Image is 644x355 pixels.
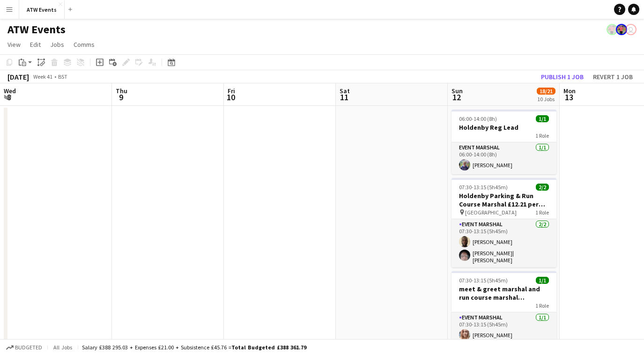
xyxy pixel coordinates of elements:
span: Jobs [50,40,64,49]
span: 1 Role [535,209,549,216]
span: 07:30-13:15 (5h45m) [459,184,508,191]
app-card-role: Event Marshal1/107:30-13:15 (5h45m)[PERSON_NAME] [452,312,556,344]
a: Comms [70,38,98,51]
span: Total Budgeted £388 361.79 [231,344,306,351]
span: 06:00-14:00 (8h) [459,115,497,122]
app-card-role: Event Marshal1/106:00-14:00 (8h)[PERSON_NAME] [452,142,556,174]
span: Mon [563,87,576,95]
span: 13 [562,92,576,103]
h3: meet & greet marshal and run course marshal [PERSON_NAME] [452,285,556,302]
span: Edit [30,40,41,49]
button: Publish 1 job [537,71,587,83]
span: 1 Role [535,132,549,139]
a: View [4,38,24,51]
span: View [7,40,21,49]
span: 10 [226,92,235,103]
div: BST [58,73,67,80]
span: Comms [74,40,95,49]
app-user-avatar: ATW Racemakers [607,24,618,35]
h3: Holdenby Reg Lead [452,123,556,132]
span: Wed [4,87,16,95]
button: ATW Events [19,0,65,19]
app-job-card: 06:00-14:00 (8h)1/1Holdenby Reg Lead1 RoleEvent Marshal1/106:00-14:00 (8h)[PERSON_NAME] [452,110,556,174]
h3: Holdenby Parking & Run Course Marshal £12.21 per hour (if over 21) [452,192,556,208]
div: [DATE] [7,72,29,81]
span: 9 [114,92,127,103]
span: [GEOGRAPHIC_DATA] [465,209,517,216]
app-job-card: 07:30-13:15 (5h45m)2/2Holdenby Parking & Run Course Marshal £12.21 per hour (if over 21) [GEOGRAP... [452,178,556,267]
span: 07:30-13:15 (5h45m) [459,277,508,284]
span: Sun [452,87,463,95]
button: Revert 1 job [589,71,637,83]
h1: ATW Events [7,22,66,37]
span: 18/21 [537,88,555,95]
div: Salary £388 295.03 + Expenses £21.00 + Subsistence £45.76 = [82,344,306,351]
span: Week 41 [31,73,54,80]
div: 10 Jobs [537,96,555,103]
app-job-card: 07:30-13:15 (5h45m)1/1meet & greet marshal and run course marshal [PERSON_NAME]1 RoleEvent Marsha... [452,271,556,344]
span: Fri [228,87,235,95]
a: Edit [26,38,44,51]
span: 8 [2,92,16,103]
span: 1/1 [536,115,549,122]
span: Thu [116,87,127,95]
span: 1 Role [535,302,549,309]
span: Sat [340,87,350,95]
app-user-avatar: James Shipley [625,24,637,35]
app-card-role: Event Marshal2/207:30-13:15 (5h45m)[PERSON_NAME][PERSON_NAME]| [PERSON_NAME] [452,219,556,267]
app-user-avatar: ATW Racemakers [616,24,627,35]
span: 12 [450,92,463,103]
span: 1/1 [536,277,549,284]
span: 2/2 [536,184,549,191]
span: All jobs [52,344,74,351]
span: 11 [338,92,350,103]
a: Jobs [46,38,68,51]
span: Budgeted [15,344,42,351]
button: Budgeted [5,342,44,353]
